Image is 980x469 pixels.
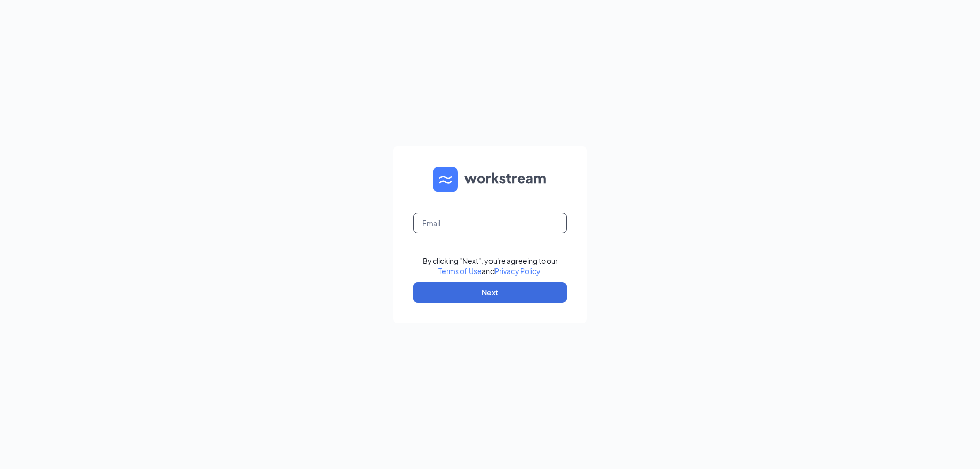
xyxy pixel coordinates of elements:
button: Next [413,282,567,303]
a: Terms of Use [438,266,482,276]
input: Email [413,213,567,233]
img: WS logo and Workstream text [433,167,547,192]
a: Privacy Policy [495,266,540,276]
div: By clicking "Next", you're agreeing to our and . [423,256,558,276]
